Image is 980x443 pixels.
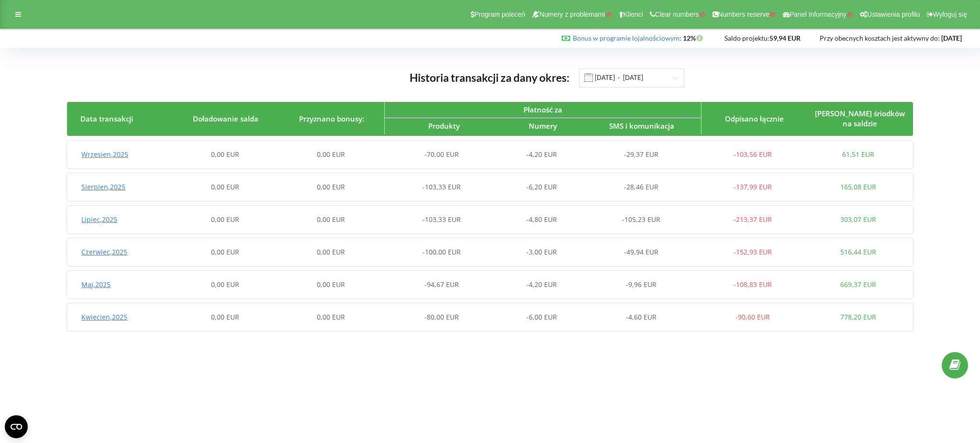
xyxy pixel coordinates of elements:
span: -49,94 EUR [624,247,658,256]
span: 516,44 EUR [840,247,876,256]
span: 0,00 EUR [317,247,345,256]
span: Numbers reserve [718,11,769,18]
span: Czerwiec , 2025 [81,247,127,256]
span: Lipiec , 2025 [81,215,117,224]
span: -4,60 EUR [626,312,657,321]
span: 669,37 EUR [840,280,876,289]
span: -4,80 EUR [526,215,557,224]
span: -103,33 EUR [423,182,461,191]
span: Przy obecnych kosztach jest aktywny do: [820,34,940,42]
span: Płatność za [523,105,562,114]
span: -94,67 EUR [424,280,459,289]
span: 0,00 EUR [211,215,239,224]
span: Sierpien , 2025 [81,182,125,191]
span: -137,99 EUR [734,182,772,191]
span: 61,51 EUR [842,150,874,159]
span: 0,00 EUR [211,247,239,256]
span: Maj , 2025 [81,280,111,289]
span: Odpisano łącznie [725,114,784,123]
span: Doładowanie salda [193,114,258,123]
span: 0,00 EUR [211,312,239,321]
span: -108,83 EUR [734,280,772,289]
span: -6,20 EUR [526,182,557,191]
span: -213,37 EUR [734,215,772,224]
span: 0,00 EUR [317,150,345,159]
span: 0,00 EUR [211,182,239,191]
span: Przyznano bonusy: [299,114,364,123]
span: -28,46 EUR [624,182,658,191]
span: 0,00 EUR [317,215,345,224]
span: Data transakcji [80,114,133,123]
span: Numery [529,121,557,131]
strong: [DATE] [941,34,962,42]
span: -152,93 EUR [734,247,772,256]
a: Bonus w programie lojalnościowym [573,34,679,42]
span: 303,07 EUR [840,215,876,224]
span: -9,96 EUR [626,280,657,289]
span: Program poleceń [474,11,525,18]
span: 0,00 EUR [317,312,345,321]
span: -70,00 EUR [424,150,459,159]
span: 0,00 EUR [317,182,345,191]
span: -3,00 EUR [526,247,557,256]
span: : [573,34,681,42]
span: 778,20 EUR [840,312,876,321]
span: -103,33 EUR [423,215,461,224]
span: -4,20 EUR [526,150,557,159]
span: Historia transakcji za dany okres: [410,71,569,84]
span: 0,00 EUR [211,280,239,289]
span: -6,00 EUR [526,312,557,321]
span: Saldo projektu: [724,34,769,42]
span: [PERSON_NAME] śriodków na saldzie [815,109,905,128]
span: -100,00 EUR [423,247,461,256]
span: Wrzesien , 2025 [81,150,128,159]
span: 0,00 EUR [211,150,239,159]
span: Klienci [624,11,643,18]
span: -105,23 EUR [622,215,660,224]
strong: 12% [683,34,705,42]
span: Panel Informacyjny [790,11,846,18]
span: -80,00 EUR [424,312,459,321]
span: -29,37 EUR [624,150,658,159]
span: -4,20 EUR [526,280,557,289]
span: Numery z problemami [540,11,605,18]
span: SMS i komunikacja [609,121,674,131]
span: -103,56 EUR [734,150,772,159]
span: Ustawienia profilu [867,11,920,18]
span: 165,08 EUR [840,182,876,191]
strong: 59,94 EUR [769,34,801,42]
button: Open CMP widget [5,415,28,438]
span: Produkty [428,121,460,131]
span: Kwiecien , 2025 [81,312,127,321]
span: 0,00 EUR [317,280,345,289]
span: Clear numbers [655,11,699,18]
span: -90,60 EUR [735,312,770,321]
span: Wyloguj się [933,11,967,18]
